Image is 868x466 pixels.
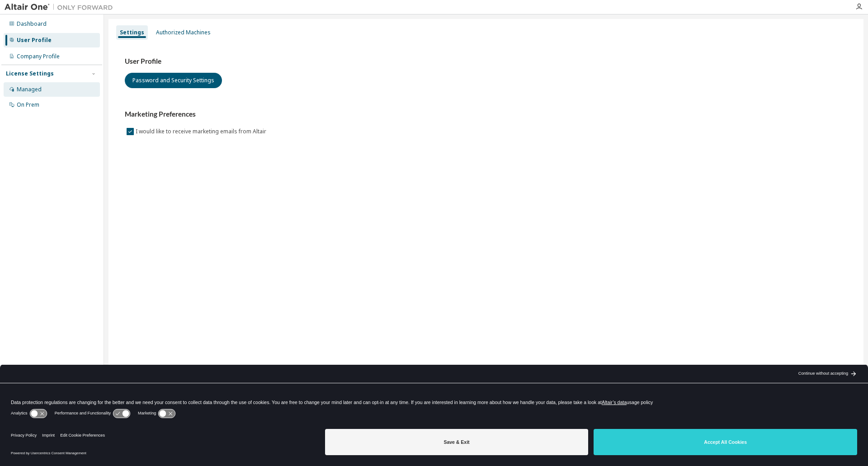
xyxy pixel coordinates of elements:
[6,70,54,77] div: License Settings
[17,37,52,44] div: User Profile
[136,126,268,137] label: I would like to receive marketing emails from Altair
[17,101,39,108] div: On Prem
[17,20,47,28] div: Dashboard
[125,57,847,66] h3: User Profile
[125,73,222,88] button: Password and Security Settings
[17,86,42,93] div: Managed
[156,29,211,36] div: Authorized Machines
[17,53,60,60] div: Company Profile
[5,3,118,12] img: Altair One
[120,29,144,36] div: Settings
[125,110,847,119] h3: Marketing Preferences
